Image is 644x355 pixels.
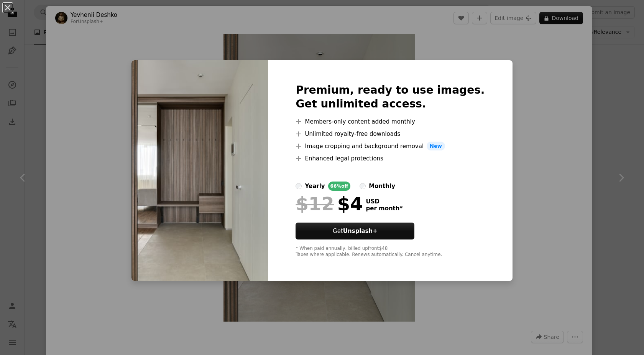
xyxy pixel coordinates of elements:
[296,142,485,151] li: Image cropping and background removal
[305,182,325,191] div: yearly
[343,228,378,234] strong: Unsplash+
[427,142,445,151] span: New
[296,117,485,126] li: Members-only content added monthly
[360,183,366,189] input: monthly
[296,129,485,139] li: Unlimited royalty-free downloads
[296,183,302,189] input: yearly66%off
[328,182,351,191] div: 66% off
[296,154,485,163] li: Enhanced legal protections
[366,205,402,212] span: per month *
[296,83,485,111] h2: Premium, ready to use images. Get unlimited access.
[296,223,414,239] button: GetUnsplash+
[296,194,334,214] span: $12
[366,198,402,205] span: USD
[131,60,268,281] img: premium_photo-1676320514080-96ccaab3351c
[296,194,363,214] div: $4
[369,182,395,191] div: monthly
[296,246,485,258] div: * When paid annually, billed upfront $48 Taxes where applicable. Renews automatically. Cancel any...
